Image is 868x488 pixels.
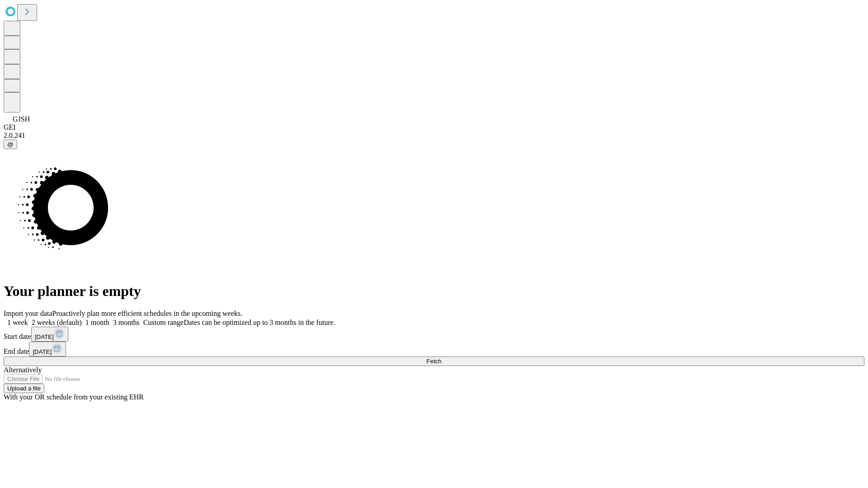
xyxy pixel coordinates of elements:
span: 3 months [113,319,140,326]
button: @ [4,140,17,149]
span: 1 week [7,319,28,326]
span: With your OR schedule from your existing EHR [4,393,144,401]
span: [DATE] [35,333,54,340]
div: GEI [4,123,864,131]
span: Custom range [143,319,184,326]
button: Fetch [4,357,864,366]
span: @ [7,141,14,148]
span: Alternatively [4,366,42,374]
div: Start date [4,327,864,342]
span: [DATE] [33,348,52,355]
span: Fetch [426,358,441,365]
span: Import your data [4,310,52,317]
span: 1 month [85,319,109,326]
div: 2.0.241 [4,131,864,140]
span: 2 weeks (default) [32,319,82,326]
span: Dates can be optimized up to 3 months in the future. [184,319,335,326]
span: GJSH [13,115,30,123]
button: [DATE] [31,327,68,342]
button: [DATE] [29,342,66,357]
h1: Your planner is empty [4,283,864,300]
button: Upload a file [4,384,44,393]
span: Proactively plan more efficient schedules in the upcoming weeks. [52,310,242,317]
div: End date [4,342,864,357]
